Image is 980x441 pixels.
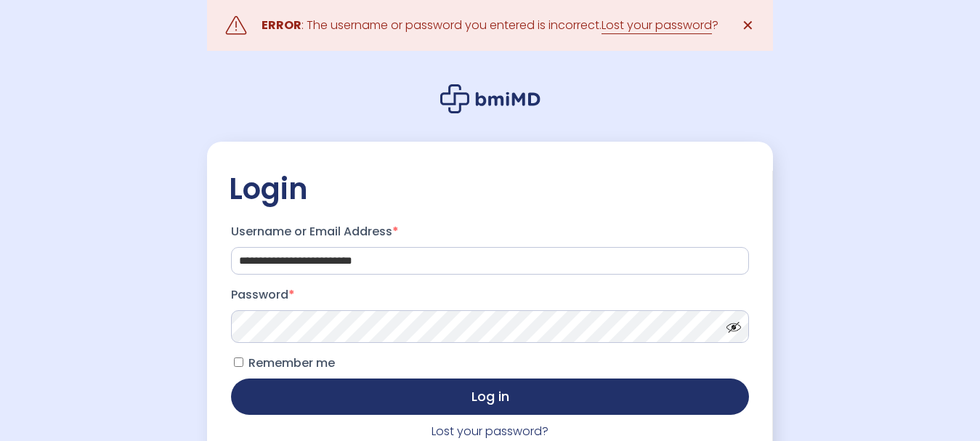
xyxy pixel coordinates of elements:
[602,17,712,34] a: Lost your password
[231,220,749,243] label: Username or Email Address
[733,11,762,40] a: ✕
[248,355,335,371] span: Remember me
[432,423,548,440] a: Lost your password?
[234,357,243,367] input: Remember me
[262,15,718,36] div: : The username or password you entered is incorrect. ?
[262,17,301,33] strong: ERROR
[229,171,751,207] h2: Login
[231,379,749,415] button: Log in
[231,283,749,307] label: Password
[742,15,754,36] span: ✕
